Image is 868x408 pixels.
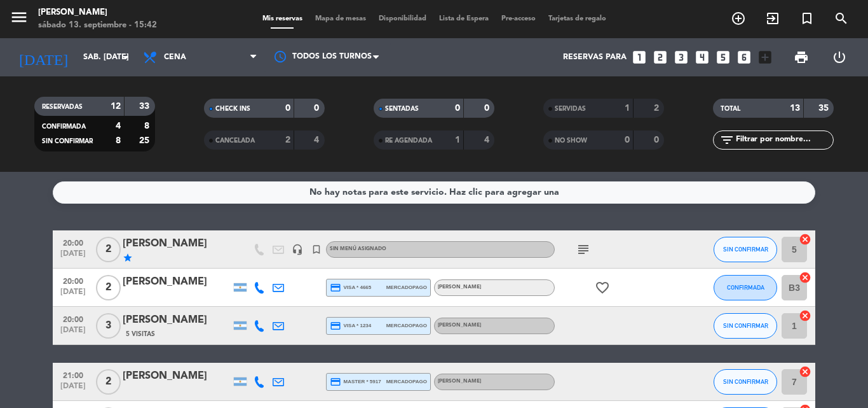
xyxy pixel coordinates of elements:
i: credit_card [330,282,341,293]
div: sábado 13. septiembre - 15:42 [38,19,157,32]
span: [DATE] [57,382,89,397]
span: RESERVADAS [42,104,83,110]
button: menu [10,8,29,31]
div: No hay notas para este servicio. Haz clic para agregar una [309,185,559,200]
span: TOTAL [721,106,740,112]
span: [DATE] [57,326,89,341]
i: arrow_drop_down [118,50,133,65]
i: cancel [799,309,811,322]
button: SIN CONFIRMAR [714,369,777,395]
span: [PERSON_NAME] [438,323,481,328]
span: [PERSON_NAME] [438,285,481,290]
div: [PERSON_NAME] [38,6,157,19]
i: filter_list [719,132,735,148]
span: SIN CONFIRMAR [723,246,768,253]
i: search [834,11,849,26]
i: credit_card [330,376,341,388]
span: CONFIRMADA [727,284,764,291]
div: [PERSON_NAME] [123,368,231,384]
span: 20:00 [57,311,89,326]
span: SIN CONFIRMAR [42,138,93,144]
span: 5 Visitas [126,329,155,339]
span: print [794,50,809,65]
strong: 13 [790,104,800,113]
span: visa * 4665 [330,282,371,293]
strong: 0 [625,136,630,144]
strong: 35 [818,104,831,113]
i: headset_mic [292,244,303,255]
span: 2 [96,275,121,300]
span: mercadopago [386,283,427,292]
strong: 4 [314,136,322,144]
span: Mapa de mesas [309,15,372,22]
strong: 12 [111,102,121,111]
span: 2 [96,237,121,262]
span: SIN CONFIRMAR [723,322,768,329]
i: subject [576,242,591,257]
span: Disponibilidad [372,15,433,22]
strong: 1 [455,136,460,144]
span: CHECK INS [215,106,250,112]
strong: 1 [625,104,630,113]
strong: 8 [144,122,152,130]
span: Cena [164,53,186,62]
span: CANCELADA [215,137,255,144]
input: Filtrar por nombre... [735,133,833,147]
strong: 2 [654,104,661,113]
strong: 0 [314,104,322,113]
i: menu [10,8,29,27]
span: [PERSON_NAME] [438,379,481,384]
span: 2 [96,369,121,395]
i: looks_5 [715,49,731,66]
span: Tarjetas de regalo [542,15,613,22]
i: star [123,253,133,263]
strong: 4 [116,122,121,130]
i: [DATE] [10,43,77,71]
button: CONFIRMADA [714,275,777,300]
span: 20:00 [57,273,89,288]
strong: 0 [455,104,460,113]
span: SIN CONFIRMAR [723,378,768,385]
span: 20:00 [57,235,89,250]
strong: 4 [484,136,492,144]
span: Reservas para [563,53,627,62]
i: looks_3 [673,49,689,66]
strong: 25 [139,136,152,145]
span: RE AGENDADA [385,137,432,144]
span: NO SHOW [555,137,587,144]
div: [PERSON_NAME] [123,274,231,290]
i: turned_in_not [799,11,815,26]
span: CONFIRMADA [42,123,86,130]
span: visa * 1234 [330,320,371,332]
strong: 0 [285,104,290,113]
span: Lista de Espera [433,15,495,22]
i: favorite_border [595,280,610,295]
i: looks_one [631,49,648,66]
div: LOG OUT [820,38,858,76]
i: cancel [799,271,811,284]
div: [PERSON_NAME] [123,312,231,328]
i: looks_4 [694,49,710,66]
span: [DATE] [57,250,89,264]
i: looks_two [652,49,668,66]
strong: 0 [484,104,492,113]
strong: 2 [285,136,290,144]
i: add_box [757,49,773,66]
span: SERVIDAS [555,106,586,112]
button: SIN CONFIRMAR [714,237,777,262]
i: turned_in_not [311,244,322,255]
i: power_settings_new [832,50,847,65]
span: Mis reservas [256,15,309,22]
span: 3 [96,313,121,339]
i: looks_6 [736,49,752,66]
strong: 8 [116,136,121,145]
span: master * 5917 [330,376,381,388]
span: Sin menú asignado [330,246,386,251]
i: add_circle_outline [731,11,746,26]
span: [DATE] [57,288,89,302]
strong: 0 [654,136,661,144]
i: cancel [799,233,811,246]
span: SENTADAS [385,106,419,112]
button: SIN CONFIRMAR [714,313,777,339]
strong: 33 [139,102,152,111]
